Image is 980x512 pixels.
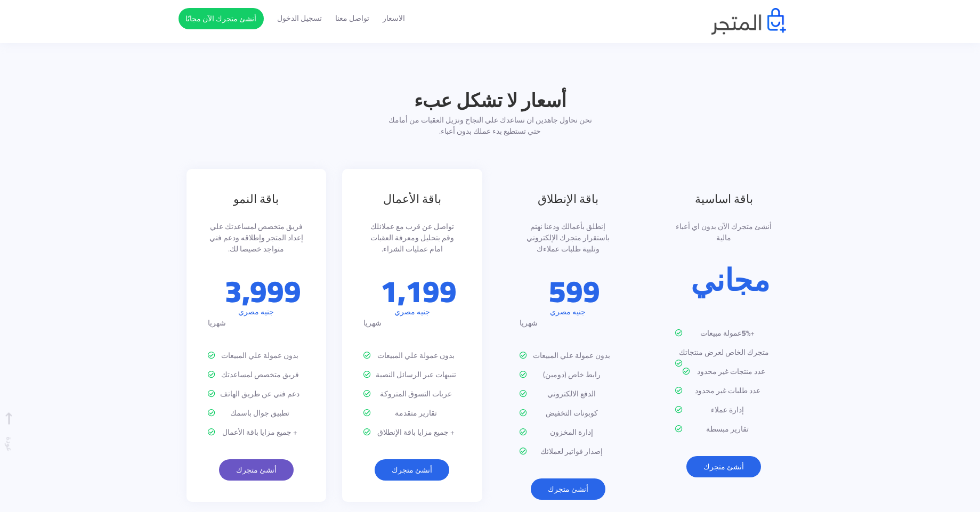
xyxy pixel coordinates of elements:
p: عربات التسوق المتروكة [363,388,461,400]
p: فريق متخصص لمساعدتك [208,369,305,380]
p: 599 [549,276,600,306]
div: نحن نحاول جاهدين ان نساعدك علي النجاح ونزيل العقبات من أمامك حتي تستطيع بدء عملك بدون أعباء. [384,115,597,137]
p: مجاني [691,265,770,295]
p: كوبونات التخفيض [520,408,617,419]
p: أنشئ متجرك الآن بدون اي أعباء مالية [675,221,773,243]
a: أنشئ متجرك الآن مجانًا [179,8,264,29]
a: أنشئ متجرك [686,456,761,477]
div: شهريا [363,318,461,329]
h3: باقة الإنطلاق [520,190,617,208]
a: أنشئ متجرك [531,478,605,500]
p: تواصل عن قرب مع عملائلك وقم بتحليل ومعرفة العقبات امام عمليات الشراء. [363,221,461,255]
p: 1,199 [380,276,457,306]
h3: باقة النمو [208,190,305,208]
p: بدون عمولة علي المبيعات [520,350,617,361]
p: + جميع مزايا باقة الإنطلاق [363,427,461,438]
p: رابط خاص (دومين) [520,369,617,380]
p: دعم فني عن طريق الهاتف [208,388,305,400]
h2: أسعار لا تشكل عبء [384,86,597,115]
p: عدد منتجات غير محدود [675,366,773,377]
strong: 5% [742,326,750,340]
p: تنبيهات عبر الرسائل النصية [363,369,461,380]
a: أنشئ متجرك [219,459,294,481]
img: logo [711,8,786,35]
p: الدفع الالكتروني [520,388,617,400]
p: تقارير متقدمة [363,408,461,419]
p: عدد طلبات غير محدود [675,385,773,396]
a: تسجيل الدخول [277,13,322,24]
p: إصدار فواتير لعملائك [520,446,617,457]
h3: باقة اساسية [675,190,773,208]
div: شهريا [520,318,617,329]
a: أنشئ متجرك [375,459,449,481]
p: بدون عمولة علي المبيعات [363,350,461,361]
a: الاسعار [383,13,405,24]
p: إنطلق بأعمالك ودعنا نهتم باستقرار متجرك الإلكتروني وتلبية طلبات عملاءك [520,221,617,255]
span: عودة [3,412,17,452]
p: إدارة عملاء [675,404,773,416]
h3: باقة الأعمال [363,190,461,208]
p: فريق متخصص لمساعدتك علي إعداد المتجر وإطلاقه ودعم فني متواجد خصيصا لك. [208,221,305,255]
p: تقارير مبسطة [675,424,773,435]
p: إدارة المخزون [520,427,617,438]
a: تواصل معنا [335,13,369,24]
p: تطبيق جوال باسمك [208,408,305,419]
div: شهريا [208,318,305,329]
p: متجرك الخاص لعرض منتجاتك [675,347,773,358]
p: + عمولة مبيعات [675,328,773,339]
p: 3,999 [225,276,301,306]
p: بدون عمولة علي المبيعات [208,350,305,361]
p: + جميع مزايا باقة الأعمال [208,427,305,438]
